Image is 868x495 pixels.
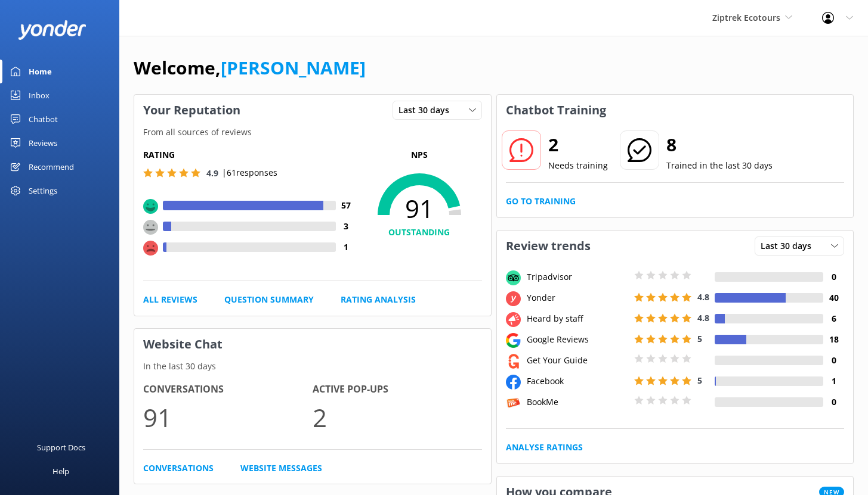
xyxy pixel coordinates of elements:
[497,231,600,261] h3: Review trends
[52,459,69,483] div: Help
[823,333,844,346] h4: 18
[134,95,249,126] h3: Your Reputation
[336,241,357,254] h4: 1
[29,83,50,107] div: Inbox
[497,95,615,126] h3: Chatbot Training
[357,226,482,239] h4: OUTSTANDING
[313,397,482,437] p: 2
[823,312,844,325] h4: 6
[206,167,218,179] span: 4.9
[524,333,631,346] div: Google Reviews
[134,360,491,373] p: In the last 30 days
[221,55,366,80] a: [PERSON_NAME]
[313,382,482,397] h4: Active Pop-ups
[143,293,197,306] a: All Reviews
[224,293,314,306] a: Question Summary
[524,375,631,388] div: Facebook
[18,20,87,40] img: yonder-white-logo.png
[823,354,844,367] h4: 0
[506,195,576,208] a: Go to Training
[761,239,818,253] span: Last 30 days
[524,312,631,325] div: Heard by staff
[823,396,844,409] h4: 0
[524,354,631,367] div: Get Your Guide
[336,220,357,233] h4: 3
[37,435,85,459] div: Support Docs
[357,148,482,161] p: NPS
[341,293,416,306] a: Rating Analysis
[143,382,313,397] h4: Conversations
[29,131,57,155] div: Reviews
[823,270,844,284] h4: 0
[336,199,357,212] h4: 57
[697,375,702,386] span: 5
[29,107,58,131] div: Chatbot
[143,397,313,437] p: 91
[29,60,52,83] div: Home
[134,54,366,82] h1: Welcome,
[524,291,631,304] div: Yonder
[240,462,322,475] a: Website Messages
[506,441,583,454] a: Analyse Ratings
[524,270,631,284] div: Tripadvisor
[222,166,277,179] p: | 61 responses
[134,126,491,139] p: From all sources of reviews
[697,312,709,323] span: 4.8
[697,291,709,303] span: 4.8
[548,159,608,172] p: Needs training
[29,179,57,203] div: Settings
[666,159,773,172] p: Trained in the last 30 days
[29,155,74,179] div: Recommend
[666,130,773,159] h2: 8
[134,329,491,360] h3: Website Chat
[823,291,844,304] h4: 40
[823,375,844,388] h4: 1
[143,148,357,161] h5: Rating
[143,462,214,475] a: Conversations
[399,104,456,117] span: Last 30 days
[357,194,482,223] span: 91
[712,12,780,23] span: Ziptrek Ecotours
[548,130,608,159] h2: 2
[524,396,631,409] div: BookMe
[697,333,702,344] span: 5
